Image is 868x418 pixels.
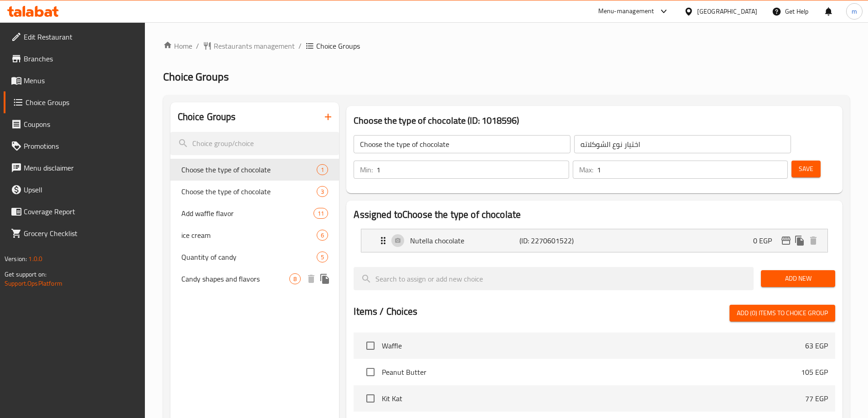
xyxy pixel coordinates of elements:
a: Edit Restaurant [4,26,145,48]
span: 3 [317,187,328,196]
h2: Choice Groups [178,110,236,124]
p: 0 EGP [753,235,779,246]
a: Grocery Checklist [4,222,145,244]
span: Menus [24,75,138,86]
p: 105 EGP [801,367,828,378]
div: ice cream6 [170,224,339,246]
span: Upsell [24,184,138,195]
div: Quantity of candy5 [170,246,339,268]
span: Candy shapes and flavors [181,273,290,284]
span: Add (0) items to choice group [737,307,828,319]
span: Get support on: [5,268,46,280]
a: Support.OpsPlatform [5,277,62,289]
p: Min: [360,164,373,175]
a: Menu disclaimer [4,157,145,179]
h2: Assigned to Choose the type of chocolate [354,208,835,222]
p: 63 EGP [805,340,828,351]
a: Home [163,40,192,51]
span: 5 [317,253,328,262]
span: Quantity of candy [181,252,317,262]
a: Choice Groups [4,91,145,113]
span: Branches [24,53,138,64]
button: duplicate [793,234,806,247]
div: Choices [317,252,328,262]
p: (ID: 2270601522) [519,235,592,246]
span: Choice Groups [163,66,229,87]
div: Choices [317,186,328,197]
li: / [196,40,199,51]
a: Coupons [4,113,145,135]
li: / [298,40,302,51]
span: Coverage Report [24,206,138,217]
span: Waffle [382,340,805,351]
span: Add waffle flavor [181,208,314,219]
span: Grocery Checklist [24,228,138,239]
p: Max: [579,164,593,175]
div: Expand [361,229,827,252]
span: Menu disclaimer [24,162,138,173]
span: Select choice [361,389,380,408]
div: Choose the type of chocolate3 [170,181,339,202]
div: Choices [317,230,328,241]
span: 11 [314,209,328,218]
input: search [170,132,339,155]
p: 77 EGP [805,393,828,404]
span: Choice Groups [26,97,138,108]
a: Coverage Report [4,201,145,222]
a: Promotions [4,135,145,157]
span: Choice Groups [316,40,360,51]
h2: Items / Choices [354,305,417,318]
span: Save [799,163,813,175]
div: Candy shapes and flavors8deleteduplicate [170,268,339,290]
span: Peanut Butter [382,367,801,378]
h3: Choose the type of chocolate (ID: 1018596) [354,113,835,128]
input: search [354,267,754,290]
span: 6 [317,231,328,240]
span: Edit Restaurant [24,31,138,42]
button: edit [779,234,793,247]
span: m [852,6,857,16]
div: Choices [317,164,328,175]
span: ice cream [181,230,317,241]
div: Choices [313,208,328,219]
button: Add New [761,270,835,287]
div: Choose the type of chocolate1 [170,159,339,181]
div: Menu-management [598,6,654,17]
a: Branches [4,48,145,70]
span: Select choice [361,363,380,382]
span: Coupons [24,119,138,130]
span: Version: [5,253,27,265]
li: Expand [354,225,835,256]
a: Restaurants management [203,40,295,51]
span: 1 [317,166,328,174]
button: delete [304,272,318,286]
span: Select choice [361,336,380,355]
a: Menus [4,70,145,91]
p: Nutella chocolate [410,235,519,246]
button: delete [806,234,820,247]
div: Add waffle flavor11 [170,202,339,224]
span: 1.0.0 [28,253,42,265]
span: Add New [768,273,828,284]
span: Restaurants management [214,40,295,51]
span: Choose the type of chocolate [181,186,317,197]
a: Upsell [4,179,145,201]
button: Add (0) items to choice group [729,305,835,322]
span: Kit Kat [382,393,805,404]
button: duplicate [318,272,332,286]
div: [GEOGRAPHIC_DATA] [697,6,757,16]
span: Choose the type of chocolate [181,164,317,175]
span: Promotions [24,141,138,151]
div: Choices [289,273,301,284]
button: Save [791,161,821,177]
span: 8 [290,275,300,283]
nav: breadcrumb [163,40,850,51]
